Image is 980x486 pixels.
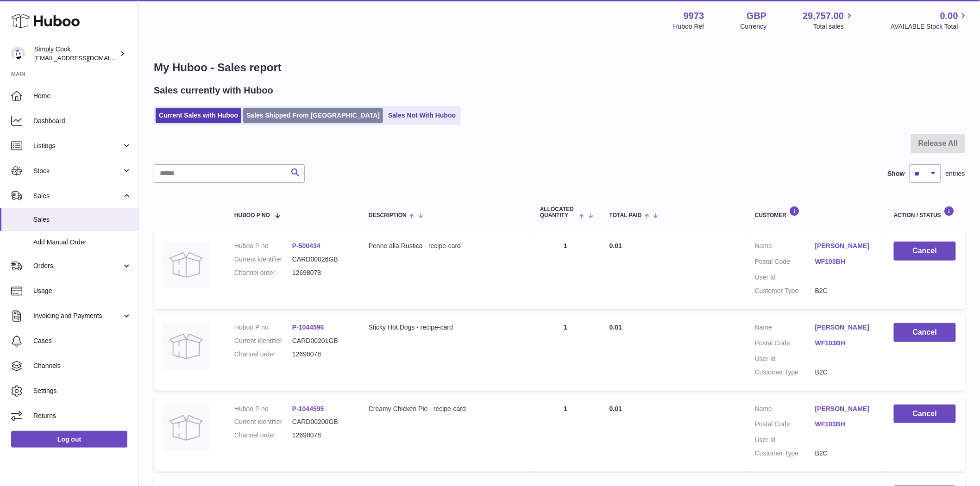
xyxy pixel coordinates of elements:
a: WF103BH [815,420,875,429]
button: Cancel [894,405,956,424]
span: Channels [33,361,132,370]
dd: B2C [815,449,875,458]
dt: Customer Type [755,287,815,295]
span: Listings [33,142,122,150]
div: Sticky Hot Dogs - recipe-card [369,323,521,332]
dt: Postal Code [755,257,815,268]
span: [EMAIL_ADDRESS][DOMAIN_NAME] [34,54,136,62]
dt: Channel order [234,431,292,440]
span: Settings [33,386,132,395]
dt: Current identifier [234,417,292,426]
span: Returns [33,411,132,420]
dt: User Id [755,273,815,282]
span: Total paid [609,212,642,218]
span: Huboo P no [234,212,270,218]
span: 0.01 [609,405,622,412]
dt: Name [755,242,815,253]
dt: Customer Type [755,368,815,377]
div: Penne alla Rustica - recipe-card [369,242,521,250]
dt: Postal Code [755,420,815,431]
dt: Name [755,323,815,334]
div: Action / Status [894,206,956,218]
div: Creamy Chicken Pie - recipe-card [369,405,521,413]
span: 0.01 [609,242,622,249]
span: 0.00 [940,10,958,22]
img: no-photo.jpg [163,323,209,369]
span: Description [369,212,407,218]
span: Usage [33,287,132,295]
dd: 12698078 [292,431,350,440]
div: Customer [755,206,875,218]
span: Add Manual Order [33,238,132,247]
dt: Current identifier [234,336,292,345]
span: Home [33,92,132,100]
span: ALLOCATED Quantity [540,206,577,218]
h2: Sales currently with Huboo [154,84,273,97]
dt: User Id [755,436,815,444]
dt: Channel order [234,350,292,359]
dt: Huboo P no [234,405,292,413]
dt: Customer Type [755,449,815,458]
label: Show [888,169,905,178]
span: Sales [33,215,132,224]
a: Sales Shipped From [GEOGRAPHIC_DATA] [243,108,383,123]
dd: CARD00201GB [292,336,350,345]
span: 0.01 [609,324,622,331]
div: Simply Cook [34,45,118,62]
dd: B2C [815,368,875,377]
span: Stock [33,167,122,175]
a: Log out [11,431,127,448]
td: 1 [531,232,600,309]
a: WF103BH [815,257,875,266]
dt: Channel order [234,268,292,277]
a: [PERSON_NAME] [815,323,875,332]
a: Current Sales with Huboo [156,108,241,123]
a: 29,757.00 Total sales [803,10,854,31]
dt: Current identifier [234,255,292,264]
img: internalAdmin-9973@internal.huboo.com [11,47,25,61]
dd: 12698078 [292,268,350,277]
dt: Huboo P no [234,242,292,250]
span: Sales [33,192,122,200]
dt: Name [755,405,815,416]
button: Cancel [894,242,956,261]
img: no-photo.jpg [163,242,209,288]
a: P-1044596 [292,324,324,331]
dt: User Id [755,355,815,363]
span: Orders [33,262,122,270]
dd: B2C [815,287,875,295]
div: Currency [741,22,767,31]
a: [PERSON_NAME] [815,242,875,250]
span: Dashboard [33,117,132,125]
div: Huboo Ref [673,22,704,31]
dd: CARD00200GB [292,417,350,426]
a: 0.00 AVAILABLE Stock Total [891,10,969,31]
span: Total sales [813,22,854,31]
a: [PERSON_NAME] [815,405,875,413]
span: Invoicing and Payments [33,312,122,320]
strong: GBP [747,10,766,22]
a: P-1044595 [292,405,324,412]
a: P-500434 [292,242,320,249]
span: Cases [33,336,132,345]
span: AVAILABLE Stock Total [891,22,969,31]
strong: 9973 [684,10,704,22]
span: 29,757.00 [803,10,844,22]
button: Cancel [894,323,956,342]
a: Sales Not With Huboo [385,108,459,123]
dt: Postal Code [755,339,815,350]
span: entries [946,169,965,178]
dt: Huboo P no [234,323,292,332]
a: WF103BH [815,339,875,348]
td: 1 [531,395,600,472]
h1: My Huboo - Sales report [154,60,965,75]
td: 1 [531,314,600,391]
dd: CARD00026GB [292,255,350,264]
img: no-photo.jpg [163,405,209,451]
dd: 12698078 [292,350,350,359]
